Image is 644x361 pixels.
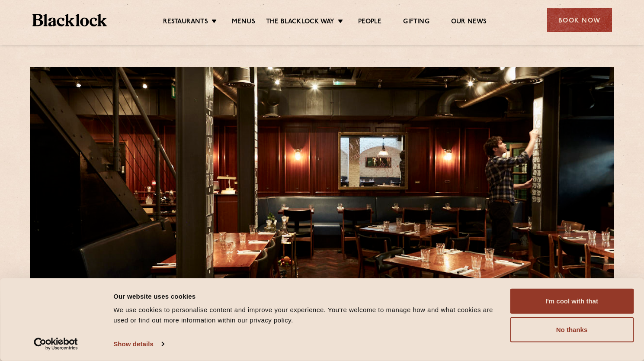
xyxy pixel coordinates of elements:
[403,18,429,27] a: Gifting
[113,338,163,351] a: Show details
[358,18,381,27] a: People
[113,305,500,326] div: We use cookies to personalise content and improve your experience. You're welcome to manage how a...
[266,18,334,27] a: The Blacklock Way
[163,18,208,27] a: Restaurants
[32,14,107,26] img: BL_Textured_Logo-footer-cropped.svg
[510,289,634,314] button: I'm cool with that
[232,18,255,27] a: Menus
[510,317,634,342] button: No thanks
[113,291,500,301] div: Our website uses cookies
[451,18,487,27] a: Our News
[547,8,612,32] div: Book Now
[18,338,94,351] a: Usercentrics Cookiebot - opens in a new window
